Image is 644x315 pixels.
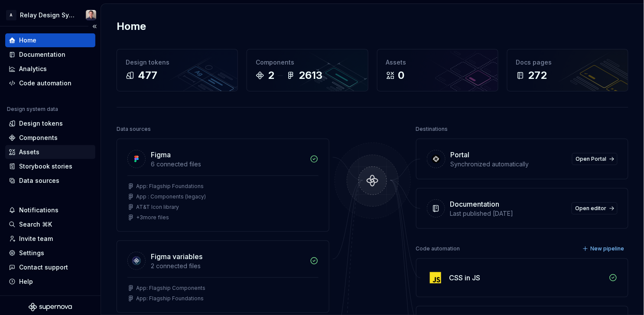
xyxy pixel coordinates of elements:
[19,162,72,171] div: Storybook stories
[151,251,202,262] div: Figma variables
[5,246,95,260] a: Settings
[450,199,500,209] div: Documentation
[451,160,567,169] div: Synchronized automatically
[5,275,95,289] button: Help
[138,68,157,82] div: 477
[7,106,58,113] div: Design system data
[2,6,99,24] button: ARelay Design SystemBobby Tan
[19,133,58,142] div: Components
[6,10,16,20] div: A
[450,209,567,218] div: Last published [DATE]
[136,285,205,292] div: App: Flagship Components
[247,49,368,91] a: Components22613
[268,68,274,82] div: 2
[19,277,33,286] div: Help
[507,49,628,91] a: Docs pages272
[5,218,95,231] button: Search ⌘K
[117,139,329,232] a: Figma6 connected filesApp: Flagship FoundationsApp : Components (legacy)AT&T Icon library+3more f...
[19,176,59,185] div: Data sources
[88,20,101,32] button: Collapse sidebar
[19,148,39,156] div: Assets
[19,119,63,128] div: Design tokens
[117,49,238,91] a: Design tokens477
[572,153,618,165] a: Open Portal
[136,193,206,200] div: App : Components (legacy)
[19,249,44,257] div: Settings
[5,131,95,145] a: Components
[416,243,460,255] div: Code automation
[416,123,448,135] div: Destinations
[5,159,95,173] a: Storybook stories
[19,36,36,45] div: Home
[572,202,618,214] a: Open editor
[576,156,607,162] span: Open Portal
[576,205,607,212] span: Open editor
[117,123,151,135] div: Data sources
[19,50,65,59] div: Documentation
[5,62,95,76] a: Analytics
[20,11,75,19] div: Relay Design System
[151,149,171,160] div: Figma
[591,245,624,252] span: New pipeline
[126,58,229,67] div: Design tokens
[398,68,405,82] div: 0
[29,303,72,312] svg: Supernova Logo
[377,49,498,91] a: Assets0
[386,58,489,67] div: Assets
[136,214,169,221] div: + 3 more files
[5,33,95,47] a: Home
[5,232,95,246] a: Invite team
[136,204,179,211] div: AT&T Icon library
[19,263,68,272] div: Contact support
[5,260,95,274] button: Contact support
[19,234,53,243] div: Invite team
[19,65,47,73] div: Analytics
[117,19,146,33] h2: Home
[136,295,204,302] div: App: Flagship Foundations
[5,117,95,130] a: Design tokens
[5,174,95,188] a: Data sources
[256,58,359,67] div: Components
[151,262,305,270] div: 2 connected files
[19,220,52,229] div: Search ⌘K
[5,203,95,217] button: Notifications
[528,68,547,82] div: 272
[19,79,72,88] div: Code automation
[451,149,470,160] div: Portal
[19,206,59,214] div: Notifications
[117,240,329,313] a: Figma variables2 connected filesApp: Flagship ComponentsApp: Flagship Foundations
[516,58,619,67] div: Docs pages
[5,48,95,62] a: Documentation
[449,273,481,283] div: CSS in JS
[86,10,96,20] img: Bobby Tan
[5,145,95,159] a: Assets
[151,160,305,169] div: 6 connected files
[5,76,95,90] a: Code automation
[299,68,322,82] div: 2613
[136,183,204,190] div: App: Flagship Foundations
[580,243,628,255] button: New pipeline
